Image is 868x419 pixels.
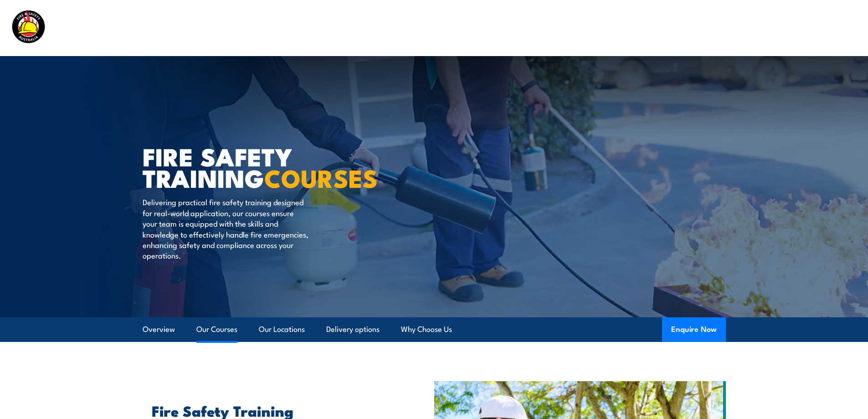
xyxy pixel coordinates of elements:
a: Learner Portal [725,16,776,40]
a: News [685,16,705,40]
a: Emergency Response Services [503,16,611,40]
a: Overview [143,317,175,341]
h2: Fire Safety Training [152,404,392,417]
a: Contact [796,16,825,40]
a: Our Courses [196,317,237,341]
a: Why Choose Us [401,317,452,341]
a: Our Locations [259,317,305,341]
a: Courses [373,16,402,40]
button: Enquire Now [662,317,726,342]
a: Delivery options [326,317,380,341]
h1: FIRE SAFETY TRAINING [143,145,368,188]
a: About Us [631,16,665,40]
a: Course Calendar [422,16,483,40]
p: Delivering practical fire safety training designed for real-world application, our courses ensure... [143,197,309,260]
strong: COURSES [264,158,378,196]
